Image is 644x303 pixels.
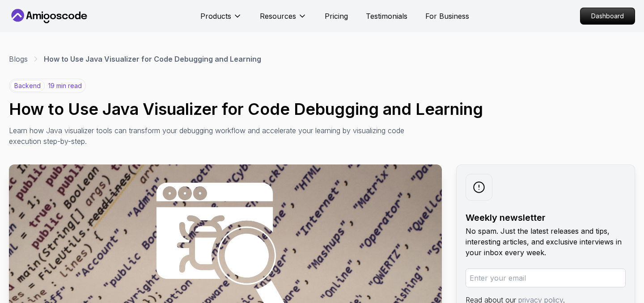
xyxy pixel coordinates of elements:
p: How to Use Java Visualizer for Code Debugging and Learning [44,54,261,64]
a: Blogs [9,54,28,64]
input: Enter your email [466,269,626,287]
p: Products [200,11,231,21]
p: Learn how Java visualizer tools can transform your debugging workflow and accelerate your learnin... [9,125,410,147]
h2: Weekly newsletter [466,211,626,224]
a: For Business [425,11,469,21]
button: Products [200,11,242,29]
a: Pricing [325,11,348,21]
p: Dashboard [580,8,635,24]
p: Resources [260,11,296,21]
p: backend [10,80,45,92]
a: Dashboard [580,8,635,25]
button: Resources [260,11,307,29]
a: Testimonials [366,11,407,21]
h1: How to Use Java Visualizer for Code Debugging and Learning [9,100,635,118]
p: 19 min read [48,81,82,90]
p: No spam. Just the latest releases and tips, interesting articles, and exclusive interviews in you... [466,226,626,258]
